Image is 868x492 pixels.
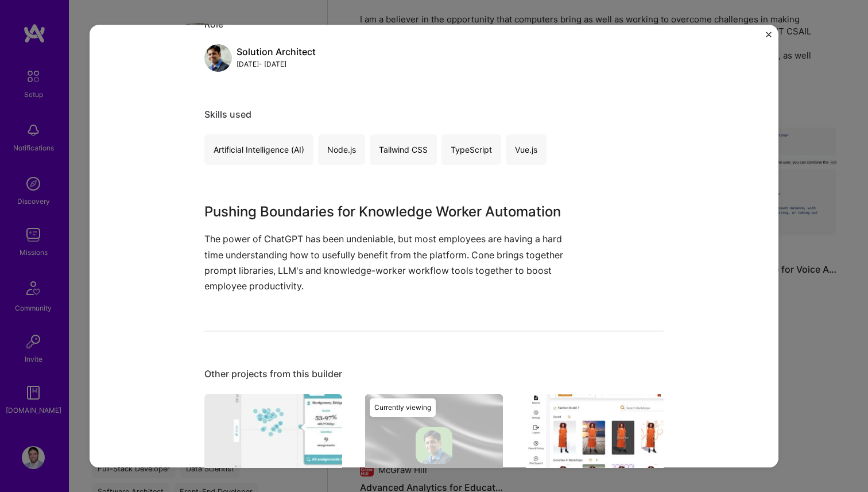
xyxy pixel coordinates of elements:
[506,135,547,165] div: Vue.js
[318,135,365,165] div: Node.js
[204,109,664,121] div: Skills used
[204,368,664,380] div: Other projects from this builder
[204,232,578,295] p: The power of ChatGPT has been undeniable, but most employees are having a hard time understanding...
[204,202,578,223] h3: Pushing Boundaries for Knowledge Worker Automation
[370,398,436,417] div: Currently viewing
[237,47,316,59] div: Solution Architect
[441,135,501,165] div: TypeScript
[766,32,772,44] button: Close
[204,19,664,31] div: Role
[237,59,316,71] div: [DATE] - [DATE]
[370,135,437,165] div: Tailwind CSS
[204,135,313,165] div: Artificial Intelligence (AI)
